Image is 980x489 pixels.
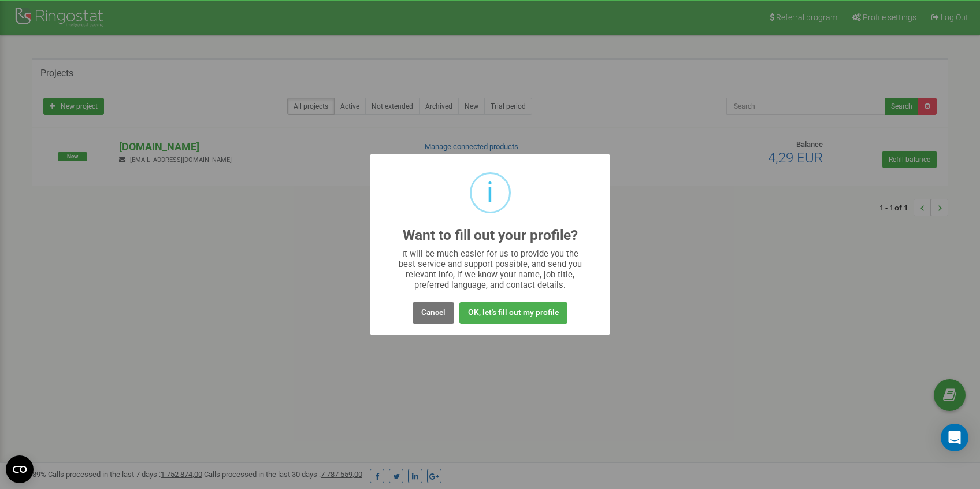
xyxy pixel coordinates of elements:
div: i [487,174,493,212]
h2: Want to fill out your profile? [403,228,578,243]
div: Open Intercom Messenger [941,424,968,451]
button: Open CMP widget [6,455,34,483]
button: OK, let's fill out my profile [459,302,567,324]
div: It will be much easier for us to provide you the best service and support possible, and send you ... [393,249,588,290]
button: Cancel [413,302,454,324]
